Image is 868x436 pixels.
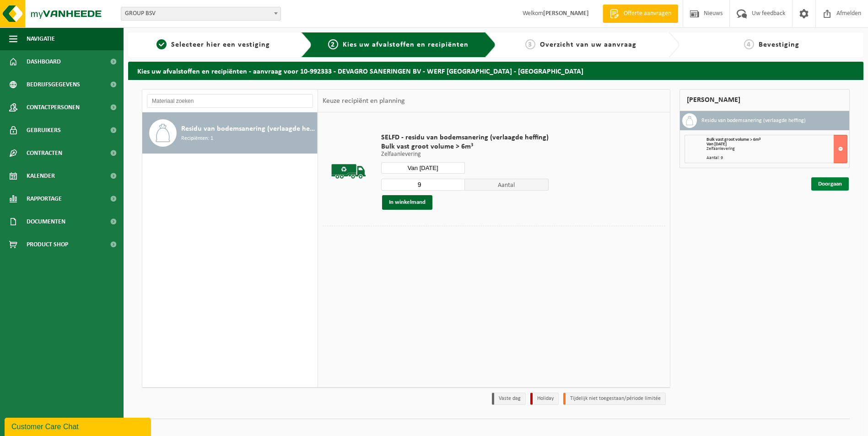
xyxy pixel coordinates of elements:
p: Zelfaanlevering [381,151,549,158]
span: Offerte aanvragen [621,9,674,18]
strong: [PERSON_NAME] [543,10,589,17]
input: Selecteer datum [381,162,465,174]
button: Residu van bodemsanering (verlaagde heffing) Recipiënten: 1 [142,112,318,154]
span: Overzicht van uw aanvraag [540,41,636,48]
span: 4 [744,39,754,49]
div: Zelfaanlevering [706,147,847,151]
span: Bulk vast groot volume > 6m³ [706,137,760,142]
strong: Van [DATE] [706,142,727,147]
span: Bedrijfsgegevens [27,73,80,96]
input: Materiaal zoeken [147,94,313,108]
iframe: chat widget [5,416,153,436]
span: SELFD - residu van bodemsanering (verlaagde heffing) [381,133,549,142]
span: Recipiënten: 1 [181,134,213,143]
span: Bulk vast groot volume > 6m³ [381,142,549,151]
span: Contracten [27,142,62,165]
span: GROUP BSV [121,7,281,21]
li: Holiday [530,393,559,405]
a: Doorgaan [811,177,849,191]
a: 1Selecteer hier een vestiging [133,39,294,50]
span: Documenten [27,210,65,233]
a: Offerte aanvragen [603,5,678,23]
span: Rapportage [27,187,62,210]
span: Navigatie [27,27,55,50]
span: Product Shop [27,233,68,256]
span: 1 [156,39,167,49]
span: Kies uw afvalstoffen en recipiënten [343,41,469,48]
div: [PERSON_NAME] [679,89,850,111]
span: Selecteer hier een vestiging [171,41,270,48]
span: Gebruikers [27,119,61,142]
button: In winkelmand [382,195,432,210]
span: Contactpersonen [27,96,80,119]
span: Dashboard [27,50,61,73]
span: 2 [328,39,338,49]
span: Kalender [27,165,55,187]
div: Aantal: 9 [706,156,847,160]
span: Aantal [465,179,549,191]
h2: Kies uw afvalstoffen en recipiënten - aanvraag voor 10-992333 - DEVAGRO SANERINGEN BV - WERF [GEO... [128,62,863,80]
div: Keuze recipiënt en planning [318,90,410,112]
li: Tijdelijk niet toegestaan/période limitée [563,393,666,405]
span: 3 [525,39,535,49]
span: Residu van bodemsanering (verlaagde heffing) [181,123,315,134]
span: GROUP BSV [121,7,280,20]
h3: Residu van bodemsanering (verlaagde heffing) [701,113,806,128]
li: Vaste dag [492,393,526,405]
span: Bevestiging [759,41,799,48]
